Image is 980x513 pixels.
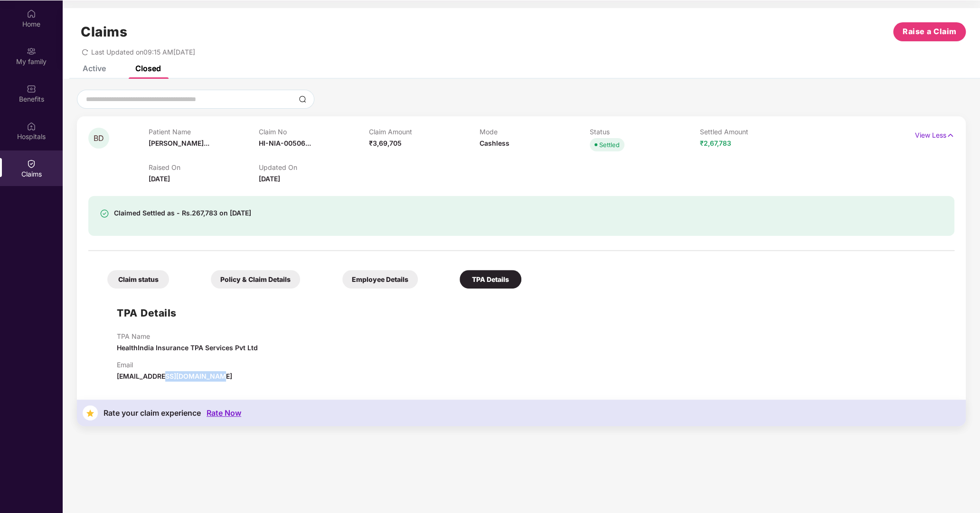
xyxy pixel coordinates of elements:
[211,270,300,289] div: Policy & Claim Details
[117,344,258,352] span: HealthIndia Insurance TPA Services Pvt Ltd
[27,47,36,56] img: svg+xml;base64,PHN2ZyB3aWR0aD0iMjAiIGhlaWdodD0iMjAiIHZpZXdCb3g9IjAgMCAyMCAyMCIgZmlsbD0ibm9uZSIgeG...
[599,140,620,149] div: Settled
[82,48,88,56] span: redo
[259,175,280,183] span: [DATE]
[149,128,259,136] p: Patient Name
[590,128,700,136] p: Status
[460,270,521,289] div: TPA Details
[479,139,509,147] span: Cashless
[149,175,170,183] span: [DATE]
[117,372,232,380] span: [EMAIL_ADDRESS][DOMAIN_NAME]
[94,134,104,142] span: BD
[299,95,306,103] img: svg+xml;base64,PHN2ZyBpZD0iU2VhcmNoLTMyeDMyIiB4bWxucz0iaHR0cDovL3d3dy53My5vcmcvMjAwMC9zdmciIHdpZH...
[117,332,258,340] p: TPA Name
[893,22,966,41] button: Raise a Claim
[91,48,195,56] span: Last Updated on 09:15 AM[DATE]
[342,270,418,289] div: Employee Details
[27,9,36,19] img: svg+xml;base64,PHN2ZyBpZD0iSG9tZSIgeG1sbnM9Imh0dHA6Ly93d3cudzMub3JnLzIwMDAvc3ZnIiB3aWR0aD0iMjAiIG...
[83,64,106,73] div: Active
[83,405,98,420] img: svg+xml;base64,PHN2ZyB4bWxucz0iaHR0cDovL3d3dy53My5vcmcvMjAwMC9zdmciIHdpZHRoPSIzNyIgaGVpZ2h0PSIzNy...
[27,84,36,93] img: svg+xml;base64,PHN2ZyBpZD0iQmVuZWZpdHMiIHhtbG5zPSJodHRwOi8vd3d3LnczLm9yZy8yMDAwL3N2ZyIgd2lkdGg9Ij...
[259,163,369,171] p: Updated On
[369,139,402,147] span: ₹3,69,705
[946,130,954,140] img: svg+xml;base64,PHN2ZyB4bWxucz0iaHR0cDovL3d3dy53My5vcmcvMjAwMC9zdmciIHdpZHRoPSIxNyIgaGVpZ2h0PSIxNy...
[117,305,177,321] h1: TPA Details
[700,139,731,147] span: ₹2,67,783
[479,128,589,136] p: Mode
[104,409,201,418] div: Rate your claim experience
[149,139,209,147] span: [PERSON_NAME]...
[915,128,954,140] p: View Less
[149,163,259,171] p: Raised On
[107,270,169,289] div: Claim status
[259,139,311,147] span: HI-NIA-00506...
[27,159,36,168] img: svg+xml;base64,PHN2ZyBpZD0iQ2xhaW0iIHhtbG5zPSJodHRwOi8vd3d3LnczLm9yZy8yMDAwL3N2ZyIgd2lkdGg9IjIwIi...
[27,121,36,131] img: svg+xml;base64,PHN2ZyBpZD0iSG9zcGl0YWxzIiB4bWxucz0iaHR0cDovL3d3dy53My5vcmcvMjAwMC9zdmciIHdpZHRoPS...
[114,207,251,219] div: Claimed Settled as - Rs.267,783 on [DATE]
[135,64,161,73] div: Closed
[100,209,109,218] img: svg+xml;base64,PHN2ZyBpZD0iU3VjY2Vzcy0zMngzMiIgeG1sbnM9Imh0dHA6Ly93d3cudzMub3JnLzIwMDAvc3ZnIiB3aW...
[81,24,127,40] h1: Claims
[903,26,957,37] span: Raise a Claim
[259,128,369,136] p: Claim No
[369,128,479,136] p: Claim Amount
[117,361,232,369] p: Email
[207,409,241,418] div: Rate Now
[700,128,810,136] p: Settled Amount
